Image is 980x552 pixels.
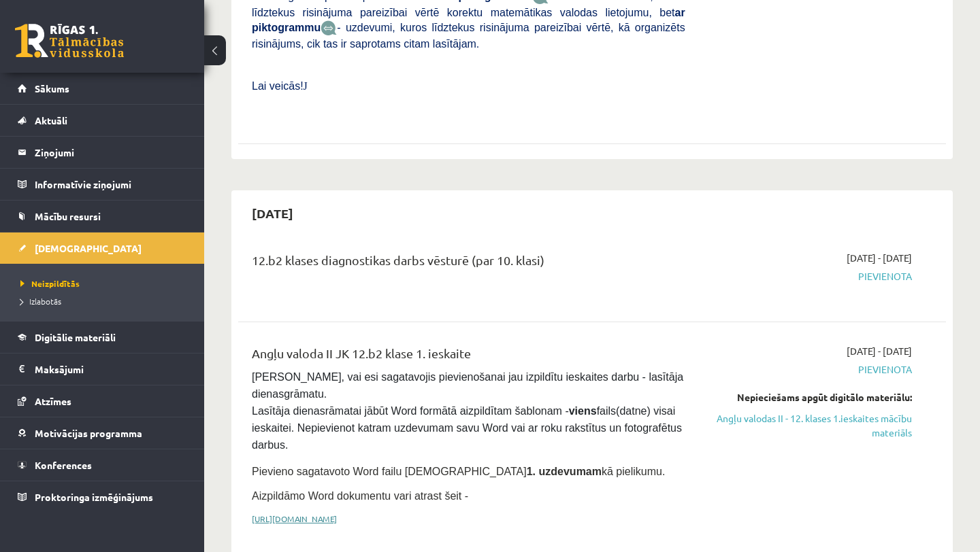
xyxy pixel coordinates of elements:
[527,466,602,477] strong: 1. uzdevumam
[18,322,187,353] a: Digitālie materiāli
[35,169,187,200] legend: Informatīvie ziņojumi
[321,20,337,36] img: wKvN42sLe3LLwAAAABJRU5ErkJggg==
[847,251,912,265] span: [DATE] - [DATE]
[35,427,142,439] span: Motivācijas programma
[18,105,187,136] a: Aktuāli
[252,251,685,276] div: 12.b2 klases diagnostikas darbs vēsturē (par 10. klasi)
[706,390,912,404] div: Nepieciešams apgūt digitālo materiālu:
[15,24,124,58] a: Rīgas 1. Tālmācības vidusskola
[20,296,61,307] span: Izlabotās
[18,137,187,168] a: Ziņojumi
[304,80,308,92] span: J
[35,114,67,126] span: Aktuāli
[35,331,116,343] span: Digitālie materiāli
[252,344,685,369] div: Angļu valoda II JK 12.b2 klase 1. ieskaite
[706,269,912,283] span: Pievienota
[35,395,71,407] span: Atzīmes
[18,73,187,104] a: Sākums
[238,197,307,229] h2: [DATE]
[252,371,687,451] span: [PERSON_NAME], vai esi sagatavojis pievienošanai jau izpildītu ieskaites darbu - lasītāja dienasg...
[18,385,187,417] a: Atzīmes
[20,277,191,290] a: Neizpildītās
[252,466,665,477] span: Pievieno sagatavoto Word failu [DEMOGRAPHIC_DATA] kā pielikumu.
[18,481,187,513] a: Proktoringa izmēģinājums
[20,278,80,289] span: Neizpildītās
[252,22,685,50] span: - uzdevumi, kuros līdztekus risinājuma pareizībai vērtē, kā organizēts risinājums, cik tas ir sap...
[35,459,92,471] span: Konferences
[706,362,912,377] span: Pievienota
[252,513,337,524] a: [URL][DOMAIN_NAME]
[847,344,912,358] span: [DATE] - [DATE]
[35,210,101,222] span: Mācību resursi
[252,80,304,92] span: Lai veicās!
[35,82,69,94] span: Sākums
[35,137,187,168] legend: Ziņojumi
[18,449,187,481] a: Konferences
[18,169,187,200] a: Informatīvie ziņojumi
[18,353,187,385] a: Maksājumi
[252,490,468,502] span: Aizpildāmo Word dokumentu vari atrast šeit -
[35,491,153,503] span: Proktoringa izmēģinājums
[706,411,912,440] a: Angļu valodas II - 12. klases 1.ieskaites mācību materiāls
[18,417,187,449] a: Motivācijas programma
[35,353,187,385] legend: Maksājumi
[18,232,187,264] a: [DEMOGRAPHIC_DATA]
[20,295,191,307] a: Izlabotās
[35,242,142,254] span: [DEMOGRAPHIC_DATA]
[569,405,597,417] strong: viens
[18,201,187,232] a: Mācību resursi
